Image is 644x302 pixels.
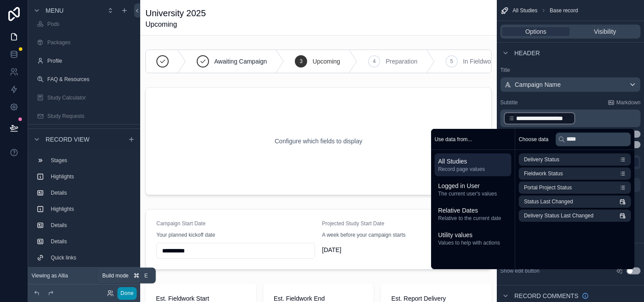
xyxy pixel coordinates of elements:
label: Details [51,222,131,229]
span: Use data from... [435,136,472,143]
span: All Studies [513,7,538,14]
span: Record page values [438,166,508,173]
span: Build mode [103,272,129,279]
button: Done [117,287,137,300]
div: scrollable content [28,149,140,270]
label: Title [500,67,640,74]
span: Relative to the current date [438,215,508,222]
a: Markdown [608,99,640,106]
label: Profile [47,57,133,64]
a: Study Calculator [33,91,135,105]
span: Viewing as Allia [32,272,68,279]
label: Highlights [51,173,131,180]
label: Pods [47,21,133,28]
span: Campaign Name [515,80,561,89]
span: Menu [46,6,64,15]
div: scrollable content [431,150,515,253]
span: Options [525,27,546,36]
label: Details [51,189,131,196]
span: Visibility [594,27,616,36]
a: FAQ & Resources [33,72,135,86]
span: Relative Dates [438,206,508,215]
label: Study Calculator [47,94,133,101]
label: Details [51,238,131,245]
span: Utility values [438,231,508,239]
div: scrollable content [500,110,640,127]
a: Profile [33,54,135,68]
span: Choose data [519,136,548,143]
label: Highlights [51,206,131,213]
span: Logged in User [438,181,508,190]
label: FAQ & Resources [47,76,133,83]
label: Quick links [51,254,131,261]
label: Show edit button [500,267,539,274]
label: Subtitle [500,99,518,106]
label: Packages [47,39,133,46]
button: Campaign Name [500,77,640,92]
a: Pods [33,17,135,31]
h1: University 2025 [145,7,206,19]
label: Stages [51,157,131,164]
span: All Studies [438,157,508,166]
span: Record view [46,135,89,144]
span: The current user's values [438,190,508,197]
label: Study Requests [47,113,133,120]
span: Base record [550,7,578,14]
a: Study Requests [33,109,135,123]
span: Markdown [616,99,640,106]
span: Upcoming [145,19,206,30]
a: Packages [33,36,135,50]
span: Values to help with actions [438,239,508,246]
span: E [143,272,150,279]
span: Header [514,49,540,57]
